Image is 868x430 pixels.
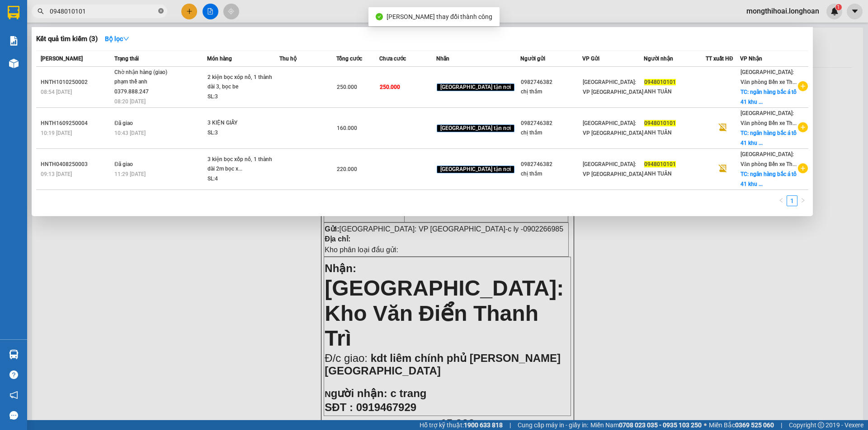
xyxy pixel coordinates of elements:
[9,411,18,420] span: message
[38,8,44,14] span: search
[778,198,784,203] span: left
[582,55,599,62] span: VP Gửi
[644,161,676,167] span: 0948010101
[20,13,151,34] strong: BIÊN NHẬN VẬN CHUYỂN BẢO AN EXPRESS
[21,54,151,88] span: [PHONE_NUMBER] - [DOMAIN_NAME]
[741,110,797,126] span: [GEOGRAPHIC_DATA]: Văn phòng Bến xe Th...
[114,55,139,62] span: Trạng thái
[583,79,643,95] span: [GEOGRAPHIC_DATA]: VP [GEOGRAPHIC_DATA]
[644,87,705,97] div: ANH TUÂN
[337,166,357,172] span: 220.000
[644,128,705,138] div: ANH TUÂN
[208,92,275,102] div: SL: 3
[798,81,808,91] span: plus-circle
[644,169,705,179] div: ANH TUÂN
[376,13,383,20] span: check-circle
[521,169,582,179] div: chị thắm
[741,69,797,85] span: [GEOGRAPHIC_DATA]: Văn phòng Bến xe Th...
[437,166,514,174] span: [GEOGRAPHIC_DATA] tận nơi
[787,196,797,206] a: 1
[208,118,275,128] div: 3 KIỆN GIẤY
[379,55,406,62] span: Chưa cước
[9,370,18,379] span: question-circle
[98,32,137,46] button: Bộ lọcdown
[336,55,362,62] span: Tổng cước
[337,84,357,90] span: 250.000
[105,35,129,42] strong: Bộ lọc
[208,73,275,92] div: 2 kiện bọc xóp nổ, 1 thành dài 3, bọc be
[800,198,806,203] span: right
[41,171,72,177] span: 09:13 [DATE]
[114,161,133,167] span: Đã giao
[741,151,797,167] span: [GEOGRAPHIC_DATA]: Văn phòng Bến xe Th...
[644,120,676,126] span: 0948010101
[521,78,582,87] div: 0982746382
[706,55,733,62] span: TT xuất HĐ
[776,195,787,206] li: Previous Page
[158,7,164,16] span: close-circle
[521,128,582,138] div: chị thắm
[776,195,787,206] button: left
[797,195,808,206] li: Next Page
[36,34,98,44] h3: Kết quả tìm kiếm ( 3 )
[437,125,514,133] span: [GEOGRAPHIC_DATA] tận nơi
[380,84,400,90] span: 250.000
[787,195,797,206] li: 1
[208,155,275,174] div: 3 kiện bọc xốp nổ, 1 thành dài 2m bọc x...
[114,98,146,105] span: 08:20 [DATE]
[387,13,492,20] span: [PERSON_NAME] thay đổi thành công
[644,55,673,62] span: Người nhận
[50,6,156,16] input: Tìm tên, số ĐT hoặc mã đơn
[9,350,19,359] img: warehouse-icon
[123,36,129,42] span: down
[208,174,275,184] div: SL: 4
[9,36,19,46] img: solution-icon
[279,55,297,62] span: Thu hộ
[41,78,112,87] div: HNTH1010250002
[114,171,146,177] span: 11:29 [DATE]
[114,120,133,126] span: Đã giao
[9,391,18,399] span: notification
[798,163,808,173] span: plus-circle
[8,6,19,19] img: logo-vxr
[741,89,797,105] span: TC: ngân hàng bắc á tổ 41 khu ...
[740,55,762,62] span: VP Nhận
[741,171,797,187] span: TC: ngân hàng bắc á tổ 41 khu ...
[114,77,182,97] div: phạm thế anh 0379.888.247
[114,130,146,136] span: 10:43 [DATE]
[521,119,582,128] div: 0982746382
[18,37,153,51] strong: (Công Ty TNHH Chuyển Phát Nhanh Bảo An - MST: 0109597835)
[798,122,808,132] span: plus-circle
[520,55,545,62] span: Người gửi
[437,83,514,92] span: [GEOGRAPHIC_DATA] tận nơi
[41,130,72,136] span: 10:19 [DATE]
[41,55,83,62] span: [PERSON_NAME]
[741,130,797,146] span: TC: ngân hàng bắc á tổ 41 khu ...
[41,89,72,95] span: 08:54 [DATE]
[521,87,582,97] div: chị thắm
[436,55,449,62] span: Nhãn
[41,160,112,169] div: HNTH0408250003
[644,79,676,85] span: 0948010101
[337,125,357,131] span: 160.000
[797,195,808,206] button: right
[9,59,19,68] img: warehouse-icon
[207,55,232,62] span: Món hàng
[114,68,182,78] div: Chờ nhận hàng (giao)
[583,120,643,136] span: [GEOGRAPHIC_DATA]: VP [GEOGRAPHIC_DATA]
[583,161,643,177] span: [GEOGRAPHIC_DATA]: VP [GEOGRAPHIC_DATA]
[208,128,275,138] div: SL: 3
[41,119,112,128] div: HNTH1609250004
[158,8,164,14] span: close-circle
[521,160,582,169] div: 0982746382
